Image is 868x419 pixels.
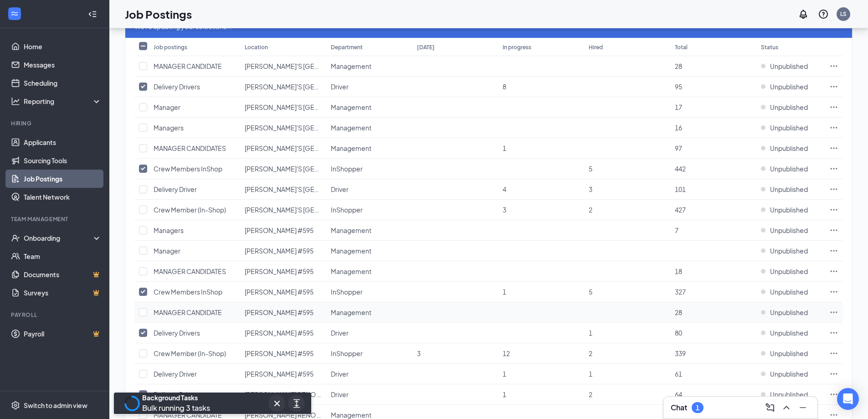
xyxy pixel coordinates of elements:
a: Job Postings [24,170,102,188]
span: 18 [675,267,682,275]
td: InShopper [326,159,412,179]
span: MANAGER CANDIDATES [154,267,226,275]
th: Total [670,38,756,56]
span: [PERSON_NAME]'S [GEOGRAPHIC_DATA] #2204 [245,62,390,70]
a: DocumentsCrown [24,265,102,284]
span: Unpublished [770,349,808,358]
td: JIMMY JOHNS #595 [240,364,326,384]
td: JIMMY JOHNS RENO #1998 [240,384,326,405]
td: JIMMY JOHN'S CARSON CITY #2204 [240,159,326,179]
span: Delivery Drivers [154,390,200,398]
th: Hired [584,38,670,56]
span: Crew Member (In-Shop) [154,349,226,357]
div: Switch to admin view [24,401,87,410]
svg: Ellipses [829,103,838,112]
a: Team [24,247,102,265]
a: SurveysCrown [24,284,102,302]
span: [PERSON_NAME] RENO #1998 [245,390,336,398]
div: Department [331,43,363,51]
div: Background Tasks [142,393,210,402]
div: Job postings [154,43,187,51]
span: 8 [503,83,506,91]
svg: Ellipses [829,308,838,317]
td: Driver [326,179,412,200]
td: InShopper [326,200,412,220]
button: Minimize [796,400,810,415]
svg: Cross [272,398,282,409]
span: Driver [331,185,349,193]
span: Delivery Drivers [154,329,200,337]
span: Unpublished [770,103,808,112]
td: JIMMY JOHN'S CARSON CITY #2204 [240,77,326,97]
span: Driver [331,83,349,91]
a: Scheduling [24,74,102,92]
span: 427 [675,206,686,214]
svg: Ellipses [829,267,838,276]
svg: Ellipses [829,226,838,235]
span: Management [331,308,371,316]
span: Driver [331,370,349,378]
div: Onboarding [24,233,94,243]
div: Open Intercom Messenger [837,388,859,410]
span: Unpublished [770,246,808,255]
td: JIMMY JOHN'S CARSON CITY #2204 [240,179,326,200]
span: Management [331,411,371,419]
span: 2 [589,390,592,398]
span: Unpublished [770,123,808,132]
span: Driver [331,329,349,337]
span: Unpublished [770,205,808,214]
svg: WorkstreamLogo [10,9,19,18]
div: Location [245,43,268,51]
span: 3 [589,185,592,193]
span: 1 [503,144,506,152]
span: [PERSON_NAME]'S [GEOGRAPHIC_DATA] #2204 [245,124,390,132]
svg: Ellipses [829,287,838,296]
span: 5 [589,288,592,296]
td: Management [326,302,412,323]
span: [PERSON_NAME] #595 [245,370,313,378]
span: 2 [589,206,592,214]
svg: Ellipses [829,328,838,337]
span: Unpublished [770,369,808,378]
td: JIMMY JOHN'S CARSON CITY #2204 [240,200,326,220]
span: InShopper [331,288,363,296]
td: JIMMY JOHN'S CARSON CITY #2204 [240,118,326,138]
span: 64 [675,390,682,398]
td: InShopper [326,282,412,302]
span: 12 [503,349,510,357]
svg: Analysis [11,97,20,106]
svg: Ellipses [829,369,838,378]
svg: Notifications [798,9,809,20]
span: 3 [417,349,421,357]
span: 97 [675,144,682,152]
th: In progress [498,38,584,56]
span: Manager [154,247,180,255]
span: [PERSON_NAME] RENO #1998 [245,411,336,419]
span: 28 [675,62,682,70]
a: Messages [24,56,102,74]
td: JIMMY JOHN'S CARSON CITY #2204 [240,97,326,118]
div: 1 [696,404,699,412]
span: [PERSON_NAME]'S [GEOGRAPHIC_DATA] #2204 [245,165,390,173]
span: [PERSON_NAME] #595 [245,349,313,357]
a: Sourcing Tools [24,151,102,170]
span: InShopper [331,349,363,357]
button: ComposeMessage [763,400,777,415]
span: Unpublished [770,226,808,235]
span: 5 [589,165,592,173]
span: Unpublished [770,82,808,91]
td: Management [326,56,412,77]
td: JIMMY JOHNS #595 [240,220,326,241]
span: Management [331,247,371,255]
span: Crew Members InShop [154,165,222,173]
span: Management [331,103,371,111]
span: Management [331,124,371,132]
span: 17 [675,103,682,111]
svg: Ellipses [829,164,838,173]
span: 1 [589,370,592,378]
span: [PERSON_NAME] #595 [245,226,313,234]
svg: Ellipses [829,144,838,153]
td: JIMMY JOHN'S CARSON CITY #2204 [240,138,326,159]
span: [PERSON_NAME]'S [GEOGRAPHIC_DATA] #2204 [245,103,390,111]
span: Unpublished [770,308,808,317]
